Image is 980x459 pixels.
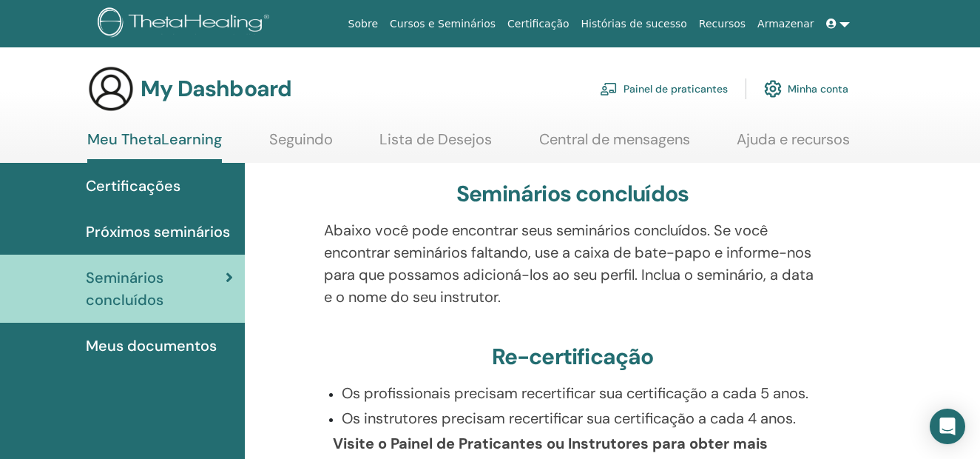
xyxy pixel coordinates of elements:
[86,335,217,357] span: Meus documentos
[930,409,965,444] div: Open Intercom Messenger
[693,10,751,38] a: Recursos
[98,7,274,41] img: logo.png
[86,175,180,197] span: Certificações
[87,65,135,113] img: generic-user-icon.jpg
[87,130,222,163] a: Meu ThetaLearning
[324,219,822,308] p: Abaixo você pode encontrar seus seminários concluídos. Se você encontrar seminários faltando, use...
[764,73,848,105] a: Minha conta
[269,130,333,159] a: Seguindo
[342,407,822,429] p: Os instrutores precisam recertificar sua certificação a cada 4 anos.
[539,130,690,159] a: Central de mensagens
[575,10,693,38] a: Histórias de sucesso
[501,10,575,38] a: Certificação
[764,76,782,101] img: cog.svg
[456,181,689,207] h3: Seminários concluídos
[342,10,384,38] a: Sobre
[751,10,820,38] a: Armazenar
[737,130,850,159] a: Ajuda e recursos
[384,10,501,38] a: Cursos e Seminários
[342,382,822,404] p: Os profissionais precisam recertificar sua certificação a cada 5 anos.
[141,76,291,102] h3: My Dashboard
[379,130,492,159] a: Lista de Desejos
[600,82,618,96] img: chalkboard-teacher.svg
[86,267,226,311] span: Seminários concluídos
[492,344,654,370] h3: Re-certificação
[86,221,230,243] span: Próximos seminários
[600,73,728,105] a: Painel de praticantes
